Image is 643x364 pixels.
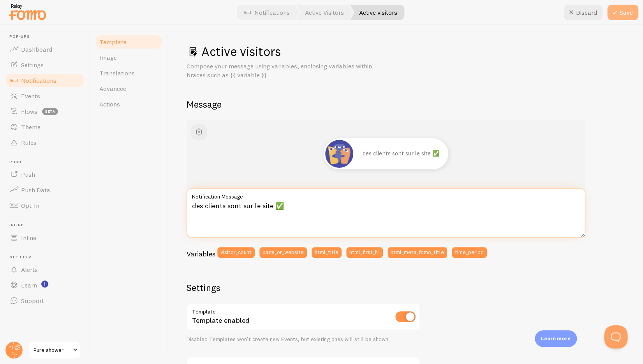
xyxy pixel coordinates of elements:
span: Settings [21,61,44,69]
button: page_or_website [259,247,307,258]
svg: <p>Watch New Feature Tutorials!</p> [41,280,48,287]
h2: Message [187,98,624,110]
img: fomo-relay-logo-orange.svg [8,2,47,22]
button: html_meta_fomo_title [388,247,447,258]
h1: Active visitors [187,44,624,59]
span: Push Data [21,186,50,194]
p: Learn more [541,335,571,342]
a: Push Data [5,182,85,198]
a: Events [5,88,85,104]
a: Rules [5,135,85,150]
div: Learn more [535,330,577,347]
span: Image [99,54,117,61]
a: Theme [5,119,85,135]
div: Disabled Templates won't create new Events, but existing ones will still be shown [187,336,420,343]
a: Pure shower [28,341,81,359]
span: Advanced [99,85,127,92]
button: visitor_count [217,247,255,258]
a: Opt-In [5,198,85,213]
span: Pure shower [33,345,70,355]
h3: Variables [187,249,215,258]
span: Learn [21,281,37,289]
span: Inline [9,223,85,228]
span: Opt-In [21,202,39,209]
span: Push [21,171,35,178]
span: Flows [21,108,37,115]
span: Support [21,297,44,305]
button: html_first_h1 [346,247,383,258]
a: Template [95,34,163,50]
span: Push [9,160,85,165]
span: Dashboard [21,45,52,53]
iframe: Help Scout Beacon - Open [604,325,627,348]
a: Flows beta [5,104,85,119]
a: Image [95,50,163,65]
a: Notifications [5,73,85,88]
span: Actions [99,100,120,108]
a: Settings [5,57,85,73]
span: Inline [21,234,36,242]
a: Dashboard [5,42,85,57]
a: Translations [95,65,163,81]
a: Actions [95,96,163,112]
span: Notifications [21,77,56,84]
button: html_title [312,247,342,258]
a: Alerts [5,262,85,277]
h2: Settings [187,282,420,294]
button: time_period [452,247,487,258]
span: Theme [21,123,41,131]
span: Events [21,92,40,100]
img: Fomo [325,140,353,168]
p: des clients sont sur le site ✅ [363,150,440,157]
label: Notification Message [187,188,585,201]
span: Pop-ups [9,34,85,39]
a: Support [5,293,85,308]
span: Get Help [9,255,85,260]
span: Rules [21,139,37,146]
a: Inline [5,230,85,246]
a: Learn [5,277,85,293]
div: Template enabled [187,303,420,331]
p: Compose your message using variables, enclosing variables within braces such as {{ variable }} [187,62,373,80]
a: Push [5,167,85,182]
span: Alerts [21,266,38,273]
span: beta [42,108,58,115]
span: Translations [99,69,135,77]
span: Template [99,38,127,46]
a: Advanced [95,81,163,96]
